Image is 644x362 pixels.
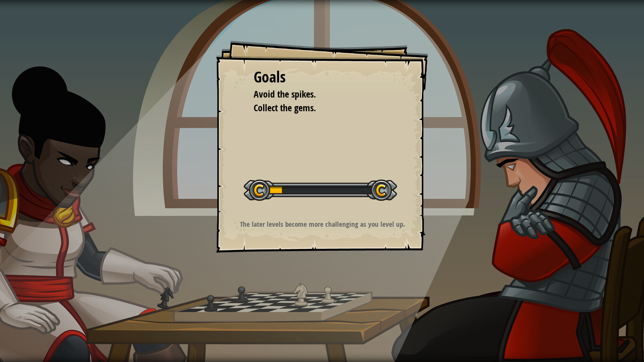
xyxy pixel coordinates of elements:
p: The later levels become more challenging as you level up. [228,219,417,229]
span: Collect the gems. [254,101,316,114]
div: Goals [254,66,390,88]
li: Avoid the spikes. [242,88,388,101]
span: Avoid the spikes. [254,88,316,100]
li: Collect the gems. [242,101,388,115]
